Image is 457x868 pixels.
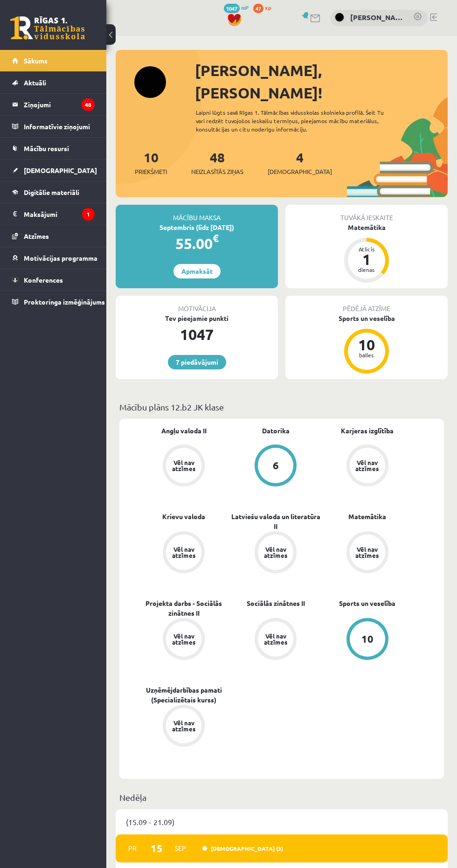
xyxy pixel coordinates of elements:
[161,426,207,436] a: Angļu valoda II
[116,205,278,222] div: Mācību maksa
[12,72,95,93] a: Aktuāli
[24,94,95,115] legend: Ziņojumi
[263,633,289,645] div: Vēl nav atzīmes
[142,840,171,856] span: 15
[285,222,448,284] a: Matemātika Atlicis 1 dienas
[138,705,230,749] a: Vēl nav atzīmes
[12,181,95,203] a: Digitālie materiāli
[285,313,448,375] a: Sports un veselība 10 balles
[24,276,63,284] span: Konferences
[191,149,243,176] a: 48Neizlasītās ziņas
[24,232,49,240] span: Atzīmes
[12,160,95,181] a: [DEMOGRAPHIC_DATA]
[171,459,197,472] div: Vēl nav atzīmes
[253,4,263,13] span: 47
[116,232,278,255] div: 55.00
[341,426,394,436] a: Karjeras izglītība
[230,531,322,575] a: Vēl nav atzīmes
[119,401,444,413] p: Mācību plāns 12.b2 JK klase
[339,598,395,608] a: Sports un veselība
[116,222,278,232] div: Septembris (līdz [DATE])
[12,291,95,312] a: Proktoringa izmēģinājums
[119,791,444,804] p: Nedēļa
[353,267,381,272] div: dienas
[24,166,97,174] span: [DEMOGRAPHIC_DATA]
[321,618,413,662] a: 10
[268,167,332,176] span: [DEMOGRAPHIC_DATA]
[213,231,219,245] span: €
[116,313,278,323] div: Tev pieejamie punkti
[135,149,167,176] a: 10Priekšmeti
[24,78,46,87] span: Aktuāli
[285,313,448,323] div: Sports un veselība
[82,208,95,221] i: 1
[268,149,332,176] a: 4[DEMOGRAPHIC_DATA]
[12,50,95,71] a: Sākums
[224,4,240,13] span: 1047
[12,138,95,159] a: Mācību resursi
[285,222,448,232] div: Matemātika
[230,618,322,662] a: Vēl nav atzīmes
[350,12,404,23] a: [PERSON_NAME]
[138,444,230,488] a: Vēl nav atzīmes
[24,298,105,306] span: Proktoringa izmēģinājums
[171,546,197,558] div: Vēl nav atzīmes
[24,56,48,65] span: Sākums
[262,426,290,436] a: Datorika
[273,460,279,471] div: 6
[285,296,448,313] div: Pēdējā atzīme
[253,4,276,11] a: 47 xp
[195,59,448,104] div: [PERSON_NAME], [PERSON_NAME]!
[12,225,95,247] a: Atzīmes
[12,247,95,269] a: Motivācijas programma
[24,116,95,137] legend: Informatīvie ziņojumi
[265,4,271,11] span: xp
[353,246,381,252] div: Atlicis
[162,512,205,521] a: Krievu valoda
[24,254,97,262] span: Motivācijas programma
[171,841,190,855] span: Sep
[202,845,283,852] a: [DEMOGRAPHIC_DATA] (3)
[263,546,289,558] div: Vēl nav atzīmes
[12,94,95,115] a: Ziņojumi48
[12,116,95,137] a: Informatīvie ziņojumi
[335,13,344,22] img: Anastasija Oblate
[116,296,278,313] div: Motivācija
[24,188,79,196] span: Digitālie materiāli
[241,4,249,11] span: mP
[285,205,448,222] div: Tuvākā ieskaite
[353,252,381,267] div: 1
[138,598,230,618] a: Projekta darbs - Sociālās zinātnes II
[196,108,395,133] div: Laipni lūgts savā Rīgas 1. Tālmācības vidusskolas skolnieka profilā. Šeit Tu vari redzēt tuvojošo...
[138,685,230,705] a: Uzņēmējdarbības pamati (Specializētais kurss)
[191,167,243,176] span: Neizlasītās ziņas
[224,4,249,11] a: 1047 mP
[321,531,413,575] a: Vēl nav atzīmes
[230,512,322,531] a: Latviešu valoda un literatūra II
[353,352,381,358] div: balles
[116,809,448,834] div: (15.09 - 21.09)
[321,444,413,488] a: Vēl nav atzīmes
[230,444,322,488] a: 6
[12,269,95,291] a: Konferences
[173,264,221,278] a: Apmaksāt
[361,634,374,644] div: 10
[353,337,381,352] div: 10
[168,355,226,369] a: 7 piedāvājumi
[10,16,85,40] a: Rīgas 1. Tālmācības vidusskola
[247,598,305,608] a: Sociālās zinātnes II
[135,167,167,176] span: Priekšmeti
[171,633,197,645] div: Vēl nav atzīmes
[123,841,142,855] span: Pr
[348,512,386,521] a: Matemātika
[116,323,278,346] div: 1047
[12,203,95,225] a: Maksājumi1
[24,203,95,225] legend: Maksājumi
[24,144,69,153] span: Mācību resursi
[138,618,230,662] a: Vēl nav atzīmes
[171,720,197,732] div: Vēl nav atzīmes
[354,546,381,558] div: Vēl nav atzīmes
[138,531,230,575] a: Vēl nav atzīmes
[354,459,381,472] div: Vēl nav atzīmes
[82,98,95,111] i: 48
